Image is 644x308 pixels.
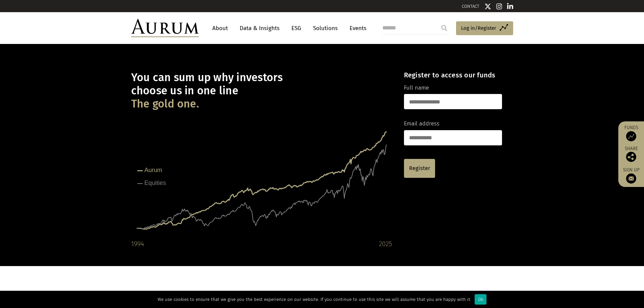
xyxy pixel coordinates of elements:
img: Access Funds [626,131,636,141]
a: Data & Insights [236,22,283,34]
tspan: Equities [144,180,166,186]
img: Sign up to our newsletter [626,173,636,184]
a: Sign up [622,167,641,184]
a: Register [404,159,435,178]
div: 1994 [131,238,144,249]
label: Email address [404,119,439,128]
a: Events [346,22,366,34]
div: 2025 [379,238,392,249]
input: Submit [437,21,451,35]
div: Ok [475,294,486,305]
span: The gold one. [131,97,199,111]
img: Twitter icon [484,3,491,10]
a: Log in/Register [456,21,513,35]
img: Instagram icon [496,3,502,10]
div: Share [622,146,641,162]
span: Log in/Register [461,24,496,32]
tspan: Aurum [144,167,162,173]
h1: You can sum up why investors choose us in one line [131,71,392,111]
h4: Register to access our funds [404,71,502,79]
img: Linkedin icon [507,3,513,10]
img: Aurum [131,19,199,37]
a: ESG [288,22,305,34]
a: Solutions [310,22,341,34]
a: About [209,22,231,34]
img: Share this post [626,152,636,162]
a: CONTACT [462,4,479,9]
a: Funds [622,125,641,141]
label: Full name [404,84,429,92]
